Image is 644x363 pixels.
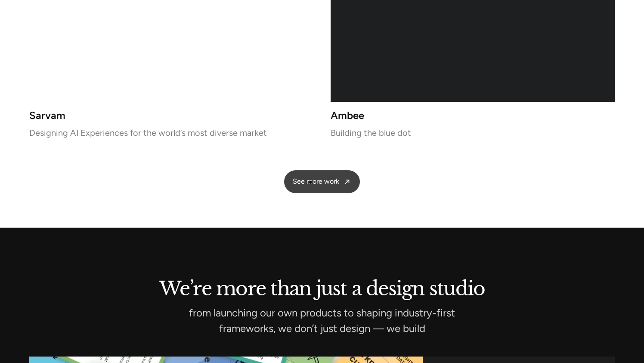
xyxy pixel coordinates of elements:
p: from launching our own products to shaping industry-first frameworks, we don’t just design — we b... [161,310,483,332]
h3: Sarvam [29,112,313,119]
h2: We’re more than just a design studio [29,279,615,295]
a: See more work [284,170,360,193]
p: Designing AI Experiences for the world’s most diverse market [29,130,313,136]
p: Building the blue dot [331,130,615,136]
span: See more work [293,177,339,186]
h3: Ambee [331,112,615,119]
